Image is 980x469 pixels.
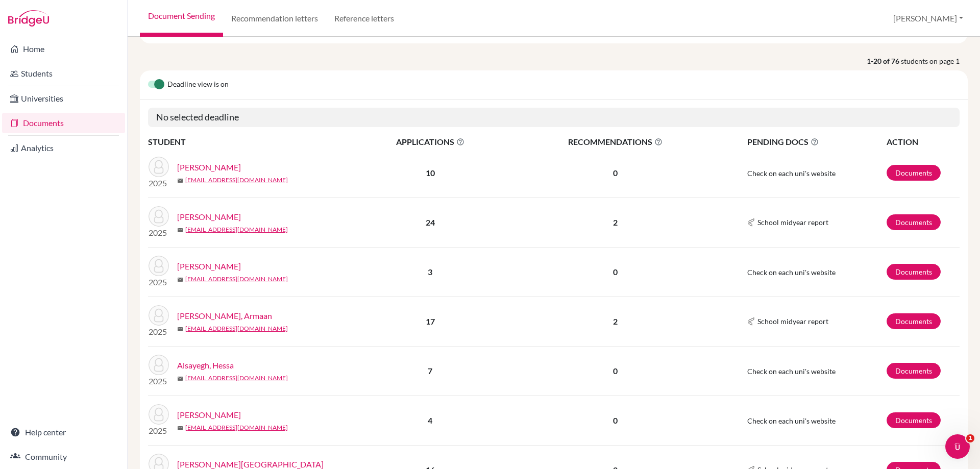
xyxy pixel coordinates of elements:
[428,415,432,425] b: 4
[177,326,183,332] span: mail
[149,375,169,387] p: 2025
[887,214,941,230] a: Documents
[177,260,241,273] a: [PERSON_NAME]
[149,326,169,338] p: 2025
[757,316,828,327] span: School midyear report
[177,359,234,372] a: Alsayegh, Hessa
[2,88,125,109] a: Universities
[185,374,288,383] a: [EMAIL_ADDRESS][DOMAIN_NAME]
[509,266,722,278] p: 0
[149,425,169,437] p: 2025
[185,225,288,234] a: [EMAIL_ADDRESS][DOMAIN_NAME]
[149,355,169,375] img: Alsayegh, Hessa
[149,227,169,239] p: 2025
[185,324,288,333] a: [EMAIL_ADDRESS][DOMAIN_NAME]
[428,366,432,376] b: 7
[747,317,755,326] img: Common App logo
[747,367,836,376] span: Check on each uni's website
[2,447,125,467] a: Community
[177,376,183,382] span: mail
[177,161,241,174] a: [PERSON_NAME]
[149,276,169,288] p: 2025
[149,256,169,276] img: Alhalboni, Juan
[426,217,435,227] b: 24
[149,206,169,227] img: Aker, Azra
[757,217,828,228] span: School midyear report
[889,9,968,28] button: [PERSON_NAME]
[149,157,169,177] img: Agha, Yasmine
[2,422,125,442] a: Help center
[887,313,941,329] a: Documents
[966,434,974,442] span: 1
[149,305,169,326] img: Al Hussain, Armaan
[887,412,941,428] a: Documents
[509,365,722,377] p: 0
[177,211,241,223] a: [PERSON_NAME]
[747,136,886,148] span: PENDING DOCS
[177,277,183,283] span: mail
[177,178,183,184] span: mail
[747,268,836,277] span: Check on each uni's website
[945,434,970,459] iframe: Intercom live chat
[867,56,901,66] strong: 1-20 of 76
[149,404,169,425] img: Barry, Eabha
[747,169,836,178] span: Check on each uni's website
[353,136,508,148] span: APPLICATIONS
[149,177,169,189] p: 2025
[148,135,352,149] th: STUDENT
[901,56,968,66] span: students on page 1
[2,138,125,158] a: Analytics
[177,425,183,431] span: mail
[747,218,755,227] img: Common App logo
[426,168,435,178] b: 10
[185,423,288,432] a: [EMAIL_ADDRESS][DOMAIN_NAME]
[185,176,288,185] a: [EMAIL_ADDRESS][DOMAIN_NAME]
[426,316,435,326] b: 17
[509,136,722,148] span: RECOMMENDATIONS
[509,167,722,179] p: 0
[428,267,432,277] b: 3
[887,363,941,379] a: Documents
[2,39,125,59] a: Home
[886,135,960,149] th: ACTION
[185,275,288,284] a: [EMAIL_ADDRESS][DOMAIN_NAME]
[887,264,941,280] a: Documents
[177,227,183,233] span: mail
[509,414,722,427] p: 0
[148,108,960,127] h5: No selected deadline
[2,63,125,84] a: Students
[177,310,272,322] a: [PERSON_NAME], Armaan
[509,315,722,328] p: 2
[167,79,229,91] span: Deadline view is on
[8,10,49,27] img: Bridge-U
[2,113,125,133] a: Documents
[509,216,722,229] p: 2
[177,409,241,421] a: [PERSON_NAME]
[747,416,836,425] span: Check on each uni's website
[887,165,941,181] a: Documents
